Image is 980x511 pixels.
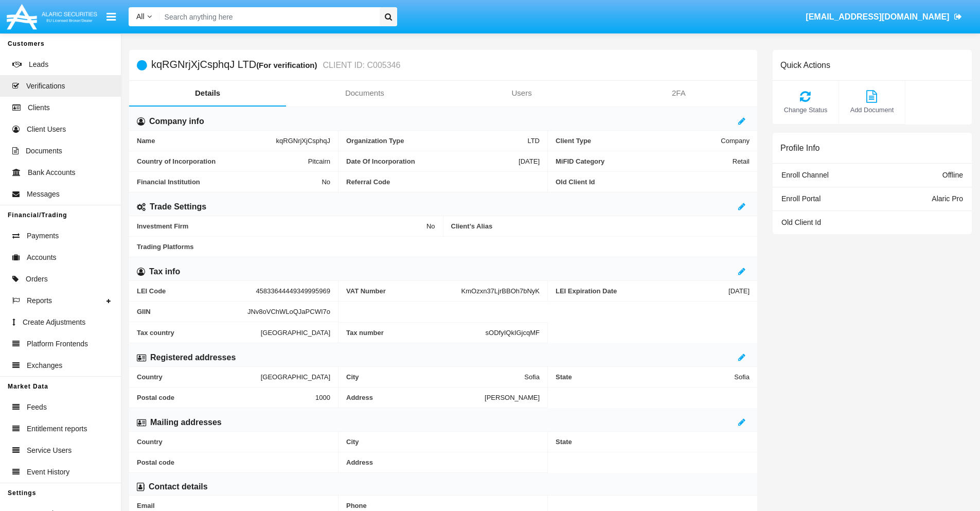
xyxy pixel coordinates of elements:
span: Orders [26,274,48,285]
span: Client Users [27,124,66,135]
input: Search [159,7,376,26]
span: LTD [527,137,540,145]
a: [EMAIL_ADDRESS][DOMAIN_NAME] [801,3,967,31]
span: KmOzxn37LjrBBOh7bNyK [461,287,540,295]
span: Platform Frontends [27,339,88,349]
span: Client Type [556,137,721,145]
span: Email [137,502,330,509]
span: LEI Expiration Date [556,287,728,295]
span: kqRGNrjXjCsphqJ [276,137,330,145]
span: Postal code [137,394,315,401]
span: Pitcairn [308,157,330,165]
span: Enroll Portal [781,195,821,203]
span: GIIN [137,308,247,315]
span: Client’s Alias [451,222,750,230]
span: Country of Incorporation [137,157,308,165]
span: [EMAIL_ADDRESS][DOMAIN_NAME] [806,12,949,21]
span: Clients [28,102,50,113]
img: Logo image [5,2,99,32]
div: (For verification) [256,59,320,71]
span: 45833644449349995969 [256,287,330,295]
span: Referral Code [346,178,540,186]
span: Payments [27,231,59,241]
span: Tax country [137,328,261,337]
span: sODfyIQkIGjcqMF [486,329,540,337]
span: Alaric Pro [932,195,963,203]
span: State [556,373,734,381]
span: Country [137,438,330,446]
span: Phone [346,502,540,509]
span: Feeds [27,402,47,413]
span: JNv8oVChWLoQJaPCWI7o [247,308,330,315]
span: Reports [27,295,52,306]
span: Bank Accounts [28,167,76,178]
h6: Contact details [149,481,208,492]
span: 1000 [315,394,330,401]
h6: Registered addresses [150,352,236,363]
a: 2FA [600,81,757,105]
span: Accounts [27,252,57,263]
span: Old Client Id [556,178,750,186]
span: City [346,438,540,446]
span: [GEOGRAPHIC_DATA] [261,373,330,381]
span: Change Status [778,105,833,115]
span: [GEOGRAPHIC_DATA] [261,328,330,337]
h6: Quick Actions [780,60,830,70]
h5: kqRGNrjXjCsphqJ LTD [151,59,400,71]
span: Address [346,394,485,401]
span: Event History [27,467,69,478]
span: Financial Institution [137,178,322,186]
span: [PERSON_NAME] [485,394,540,401]
span: Messages [27,189,60,200]
span: Sofia [734,373,750,381]
span: Leads [29,59,48,70]
span: Create Adjustments [23,317,85,328]
span: Old Client Id [781,218,821,226]
span: Offline [942,171,963,179]
span: Entitlement reports [27,424,87,434]
h6: Profile Info [780,143,819,153]
span: Tax number [346,329,486,337]
span: LEI Code [137,287,256,295]
span: No [426,222,435,230]
span: [DATE] [519,157,540,165]
span: [DATE] [728,287,750,295]
span: VAT Number [346,287,461,295]
span: Organization Type [346,137,527,145]
span: Enroll Channel [781,171,829,179]
a: Details [129,81,286,105]
h6: Mailing addresses [150,417,222,428]
span: Retail [733,157,750,165]
span: Documents [26,146,62,156]
h6: Trade Settings [150,201,206,213]
span: Name [137,137,276,145]
span: Service Users [27,445,72,456]
small: CLIENT ID: C005346 [320,61,400,69]
h6: Tax info [149,266,180,277]
a: Users [443,81,600,105]
a: All [129,11,159,22]
span: All [136,12,145,21]
span: Company [721,137,750,145]
span: No [322,178,330,186]
a: Documents [286,81,443,105]
span: Exchanges [27,360,62,371]
span: Investment Firm [137,222,426,230]
span: Trading Platforms [137,243,750,251]
span: Date Of Incorporation [346,157,519,165]
span: Country [137,373,261,381]
span: Address [346,459,540,466]
span: MiFID Category [556,157,733,165]
span: Add Document [844,105,900,115]
span: Postal code [137,459,330,466]
span: City [346,373,524,381]
span: Verifications [26,81,65,92]
span: State [556,438,750,446]
span: Sofia [524,373,540,381]
h6: Company info [149,116,204,127]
